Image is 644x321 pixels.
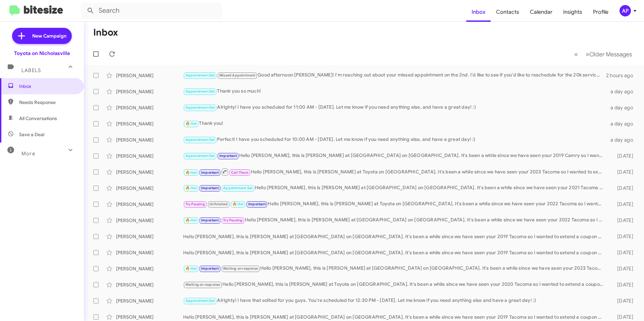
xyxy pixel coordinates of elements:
[589,51,632,58] span: Older Messages
[606,137,639,143] div: a day ago
[232,202,244,206] span: 🔥 Hot
[185,89,215,94] span: Appointment Set
[116,314,183,320] div: [PERSON_NAME]
[185,218,197,222] span: 🔥 Hot
[183,297,606,305] div: Alrighty! I have that edited for you guys. You're scheduled for 12:30 PM - [DATE]. Let me know if...
[14,50,70,57] div: Toyota on Nicholasville
[586,50,589,58] span: »
[185,138,215,142] span: Appointment Set
[183,88,606,95] div: Thank you so much!
[606,169,639,175] div: [DATE]
[185,154,215,158] span: Appointment Set
[183,200,606,208] div: Hello [PERSON_NAME], this is [PERSON_NAME] at Toyota on [GEOGRAPHIC_DATA]. It's been a while sinc...
[606,314,639,320] div: [DATE]
[116,88,183,95] div: [PERSON_NAME]
[571,47,636,61] nav: Page navigation example
[116,169,183,175] div: [PERSON_NAME]
[185,299,215,303] span: Appointment Set
[19,99,76,106] span: Needs Response
[231,170,249,175] span: Call Them
[116,137,183,143] div: [PERSON_NAME]
[116,298,183,304] div: [PERSON_NAME]
[185,186,197,190] span: 🔥 Hot
[183,233,606,240] div: Hello [PERSON_NAME], this is [PERSON_NAME] at [GEOGRAPHIC_DATA] on [GEOGRAPHIC_DATA]. It's been a...
[525,2,558,22] a: Calendar
[606,88,639,95] div: a day ago
[606,249,639,256] div: [DATE]
[606,281,639,288] div: [DATE]
[223,186,253,190] span: Appointment Set
[606,153,639,159] div: [DATE]
[185,266,197,271] span: 🔥 Hot
[183,152,606,160] div: Hello [PERSON_NAME], this is [PERSON_NAME] at [GEOGRAPHIC_DATA] on [GEOGRAPHIC_DATA]. It's been a...
[574,50,578,58] span: «
[606,265,639,272] div: [DATE]
[606,201,639,208] div: [DATE]
[183,104,606,111] div: Alrighty! I have you scheduled for 11:00 AM - [DATE]. Let me know if you need anything else, and ...
[219,73,256,77] span: Missed Appointment
[606,72,639,79] div: 2 hours ago
[19,83,76,90] span: Inbox
[223,266,258,271] span: Waiting on response
[209,202,228,206] span: Unfinished
[201,218,219,222] span: Important
[12,28,72,44] a: New Campaign
[620,5,631,16] div: AP
[116,249,183,256] div: [PERSON_NAME]
[558,2,588,22] a: Insights
[116,265,183,272] div: [PERSON_NAME]
[116,104,183,111] div: [PERSON_NAME]
[116,201,183,208] div: [PERSON_NAME]
[248,202,266,206] span: Important
[32,33,66,39] span: New Campaign
[116,153,183,159] div: [PERSON_NAME]
[606,298,639,304] div: [DATE]
[491,2,525,22] a: Contacts
[81,3,222,19] input: Search
[570,47,582,61] button: Previous
[185,121,197,126] span: 🔥 Hot
[466,2,491,22] a: Inbox
[185,170,197,175] span: 🔥 Hot
[183,136,606,144] div: Perfect! I have you scheduled for 10:00 AM - [DATE]. Let me know if you need anything else, and h...
[183,265,606,272] div: Hello [PERSON_NAME], this is [PERSON_NAME] at [GEOGRAPHIC_DATA] on [GEOGRAPHIC_DATA]. It's been a...
[183,281,606,288] div: Hello [PERSON_NAME], this is [PERSON_NAME] at Toyota on [GEOGRAPHIC_DATA]. It's been a while sinc...
[116,233,183,240] div: [PERSON_NAME]
[606,217,639,224] div: [DATE]
[21,151,35,157] span: More
[116,217,183,224] div: [PERSON_NAME]
[183,184,606,192] div: Hello [PERSON_NAME], this is [PERSON_NAME] at [GEOGRAPHIC_DATA] on [GEOGRAPHIC_DATA]. It's been a...
[21,67,41,73] span: Labels
[183,168,606,176] div: Hello [PERSON_NAME], this is [PERSON_NAME] at Toyota on [GEOGRAPHIC_DATA]. It's been a while sinc...
[19,115,57,122] span: All Conversations
[183,71,606,79] div: Good afternoon [PERSON_NAME]! I'm reaching out about your missed appointment on the 2nd. I'd like...
[19,131,44,138] span: Save a Deal
[582,47,636,61] button: Next
[606,104,639,111] div: a day ago
[183,120,606,127] div: Thank you!
[201,266,219,271] span: Important
[606,185,639,192] div: [DATE]
[219,154,237,158] span: Important
[185,105,215,110] span: Appointment Set
[185,202,205,206] span: Try Pausing
[223,218,243,222] span: Try Pausing
[116,185,183,192] div: [PERSON_NAME]
[185,282,220,287] span: Waiting on response
[606,120,639,127] div: a day ago
[201,186,219,190] span: Important
[93,27,118,38] h1: Inbox
[185,73,215,77] span: Appointment Set
[116,120,183,127] div: [PERSON_NAME]
[201,170,219,175] span: Important
[606,233,639,240] div: [DATE]
[116,72,183,79] div: [PERSON_NAME]
[116,281,183,288] div: [PERSON_NAME]
[588,2,614,22] a: Profile
[183,249,606,256] div: Hello [PERSON_NAME], this is [PERSON_NAME] at [GEOGRAPHIC_DATA] on [GEOGRAPHIC_DATA]. It's been a...
[183,216,606,224] div: Hello [PERSON_NAME], this is [PERSON_NAME] at [GEOGRAPHIC_DATA] on [GEOGRAPHIC_DATA]. It's been a...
